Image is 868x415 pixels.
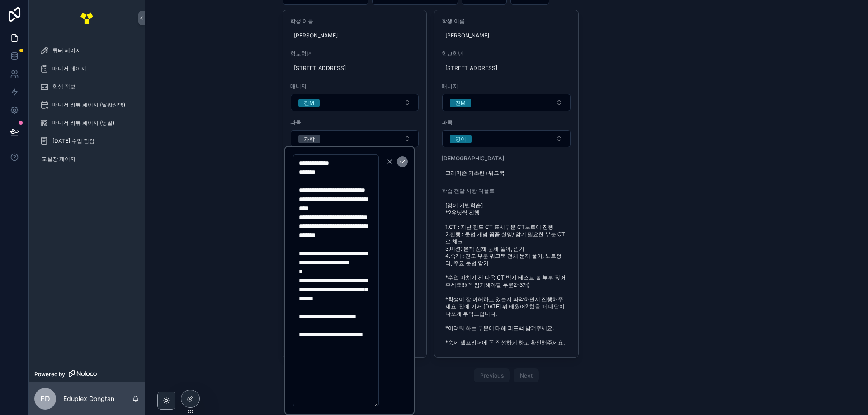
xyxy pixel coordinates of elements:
span: 매니저 [290,83,420,90]
span: 학생 정보 [52,83,75,90]
a: 튜터 페이지 [34,42,139,59]
a: 매니저 리뷰 페이지 (날짜선택) [34,97,139,113]
a: 교실장 페이지 [34,151,139,167]
span: 학교학년 [442,50,571,57]
span: [STREET_ADDRESS] [294,65,416,72]
span: 그래머존 기초편+워크북 [445,169,567,177]
button: Select Button [442,130,571,147]
span: [STREET_ADDRESS] [445,65,567,72]
span: Powered by [34,371,65,378]
span: 학생 이름 [290,18,420,25]
span: 매니저 리뷰 페이지 (날짜선택) [52,101,125,108]
span: 튜터 페이지 [52,47,81,54]
p: Eduplex Dongtan [63,394,114,403]
a: [DATE] 수업 점검 [34,133,139,149]
span: [DATE] 수업 점검 [52,137,94,145]
span: 학교학년 [290,50,420,57]
span: 학습 전달 사항 디폴트 [442,187,571,195]
a: 학생 이름[PERSON_NAME]학교학년[STREET_ADDRESS]매니저Select Button과목Select Button[DEMOGRAPHIC_DATA]그래머존 기초편+워... [434,10,579,358]
a: 학생 이름[PERSON_NAME]학교학년[STREET_ADDRESS]매니저Select Button과목Select Button[DEMOGRAPHIC_DATA]ESC 물리학습 전... [283,10,427,358]
span: [DEMOGRAPHIC_DATA] [442,155,571,162]
div: 진M [304,99,314,107]
div: 진M [455,99,466,107]
span: [PERSON_NAME] [445,32,567,39]
span: 매니저 리뷰 페이지 (당일) [52,119,114,126]
span: 과목 [442,119,571,126]
button: Select Button [291,130,419,147]
span: 학생 이름 [442,18,571,25]
button: Select Button [442,94,571,111]
span: 과목 [290,119,420,126]
a: 학생 정보 [34,79,139,95]
span: 매니저 페이지 [52,65,86,72]
a: 매니저 리뷰 페이지 (당일) [34,115,139,131]
div: 영어 [455,135,466,143]
div: scrollable content [29,36,145,179]
span: ED [40,393,50,404]
img: App logo [80,11,94,25]
span: [PERSON_NAME] [294,32,416,39]
span: [영어 기반학습] *2유닛씩 진행 1.CT : 지난 진도 CT 표시부분 CT노트에 진행 2.진행 : 문법 개념 꼼꼼 설명/ 암기 필요한 부분 CT로 체크 3.미션: 본책 전체... [445,202,567,346]
span: 매니저 [442,83,571,90]
a: 매니저 페이지 [34,61,139,77]
button: Select Button [291,94,419,111]
a: Powered by [29,366,145,382]
div: 과학 [304,135,315,143]
span: 교실장 페이지 [42,155,75,163]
